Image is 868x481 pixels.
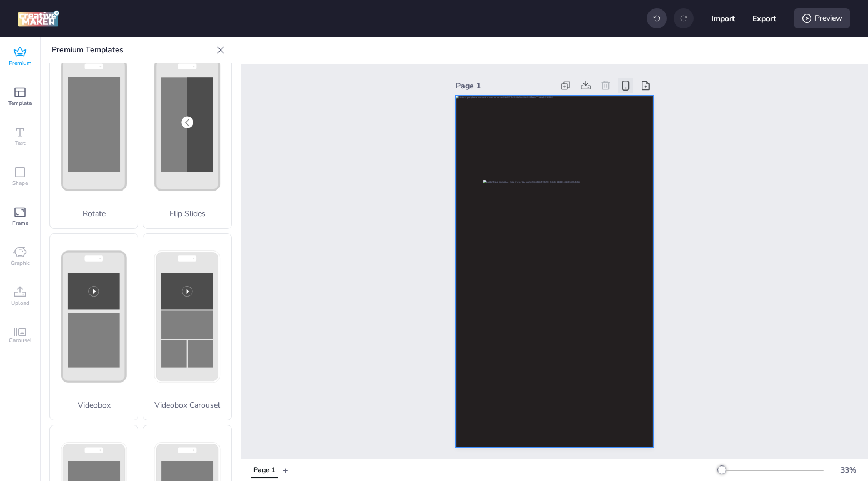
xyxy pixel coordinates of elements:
[835,464,861,476] div: 33 %
[143,399,231,411] p: Videobox Carousel
[246,460,283,480] div: Tabs
[9,336,32,345] span: Carousel
[456,80,553,92] div: Page 1
[794,8,850,28] div: Preview
[52,37,212,63] p: Premium Templates
[12,219,28,228] span: Frame
[11,259,30,268] span: Graphic
[12,179,28,188] span: Shape
[253,465,275,475] div: Page 1
[711,7,735,30] button: Import
[50,208,138,219] p: Rotate
[9,59,32,68] span: Premium
[11,299,29,308] span: Upload
[752,7,776,30] button: Export
[143,208,231,219] p: Flip Slides
[18,10,59,27] img: logo Creative Maker
[50,399,138,411] p: Videobox
[15,139,26,148] span: Text
[283,460,288,480] button: +
[8,99,32,108] span: Template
